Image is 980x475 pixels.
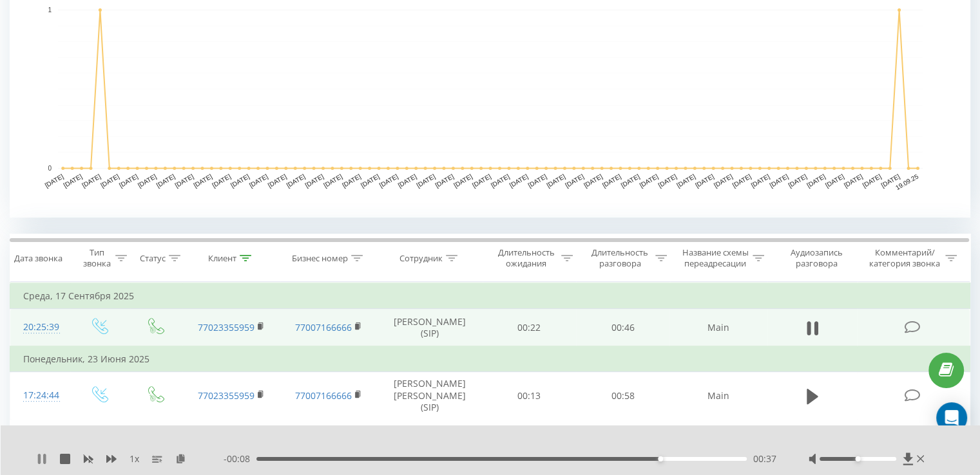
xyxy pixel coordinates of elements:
[99,172,120,189] text: [DATE]
[10,346,970,372] td: Понедельник, 23 Июня 2025
[658,456,663,461] div: Accessibility label
[494,247,559,269] div: Длительность ожидания
[787,172,808,189] text: [DATE]
[267,172,288,189] text: [DATE]
[483,309,576,347] td: 00:22
[867,247,942,269] div: Комментарий/категория звонка
[750,172,771,189] text: [DATE]
[303,172,325,189] text: [DATE]
[360,172,381,189] text: [DATE]
[582,172,604,189] text: [DATE]
[211,172,232,189] text: [DATE]
[295,321,352,333] a: 77007166666
[81,172,102,189] text: [DATE]
[23,383,57,408] div: 17:24:44
[490,172,511,189] text: [DATE]
[155,172,177,189] text: [DATE]
[397,172,418,189] text: [DATE]
[753,452,776,465] span: 00:37
[620,172,641,189] text: [DATE]
[601,172,622,189] text: [DATE]
[341,172,362,189] text: [DATE]
[894,172,920,191] text: 19.09.25
[824,172,845,189] text: [DATE]
[48,6,52,14] text: 1
[48,165,52,172] text: 0
[588,247,652,269] div: Длительность разговора
[879,172,901,189] text: [DATE]
[564,172,585,189] text: [DATE]
[378,172,399,189] text: [DATE]
[14,253,62,264] div: Дата звонка
[545,172,566,189] text: [DATE]
[415,172,436,189] text: [DATE]
[285,172,307,189] text: [DATE]
[843,172,864,189] text: [DATE]
[208,253,236,264] div: Клиент
[62,172,84,189] text: [DATE]
[694,172,715,189] text: [DATE]
[657,172,678,189] text: [DATE]
[768,172,789,189] text: [DATE]
[855,456,860,461] div: Accessibility label
[669,372,767,420] td: Main
[452,172,474,189] text: [DATE]
[137,172,158,189] text: [DATE]
[576,309,669,347] td: 00:46
[483,372,576,420] td: 00:13
[399,253,443,264] div: Сотрудник
[713,172,734,189] text: [DATE]
[471,172,492,189] text: [DATE]
[198,389,255,402] a: 77023355959
[805,172,827,189] text: [DATE]
[861,172,883,189] text: [DATE]
[229,172,251,189] text: [DATE]
[44,172,65,189] text: [DATE]
[174,172,195,189] text: [DATE]
[130,452,139,465] span: 1 x
[526,172,548,189] text: [DATE]
[378,309,483,347] td: [PERSON_NAME] (SIP)
[198,321,255,333] a: 77023355959
[508,172,530,189] text: [DATE]
[682,247,749,269] div: Название схемы переадресации
[224,452,256,465] span: - 00:08
[779,247,854,269] div: Аудиозапись разговора
[669,309,767,347] td: Main
[248,172,269,189] text: [DATE]
[576,372,669,420] td: 00:58
[639,172,660,189] text: [DATE]
[378,372,483,420] td: [PERSON_NAME] [PERSON_NAME] (SIP)
[292,253,348,264] div: Бизнес номер
[731,172,753,189] text: [DATE]
[936,402,967,433] div: Open Intercom Messenger
[322,172,343,189] text: [DATE]
[192,172,213,189] text: [DATE]
[295,389,352,402] a: 77007166666
[675,172,697,189] text: [DATE]
[23,315,57,340] div: 20:25:39
[81,247,111,269] div: Тип звонка
[10,283,970,309] td: Среда, 17 Сентября 2025
[140,253,166,264] div: Статус
[434,172,455,189] text: [DATE]
[118,172,139,189] text: [DATE]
